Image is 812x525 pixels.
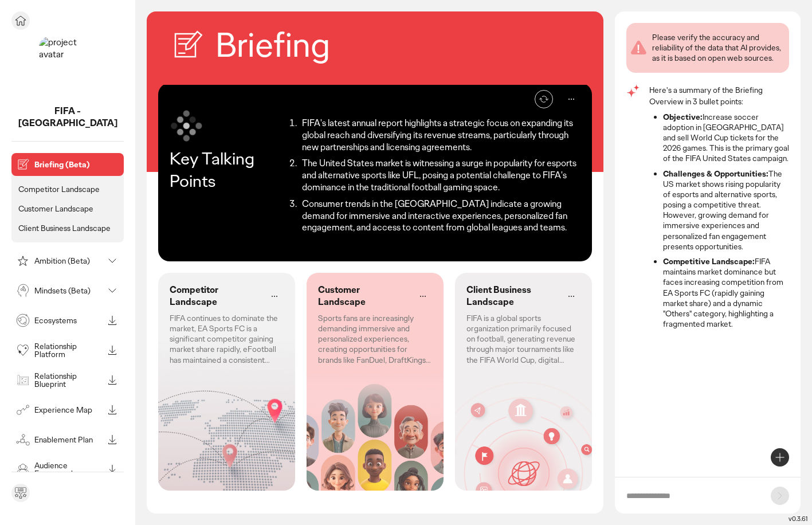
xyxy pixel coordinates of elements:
p: Relationship Blueprint [34,372,103,388]
img: symbol [170,108,204,143]
li: FIFA's latest annual report highlights a strategic focus on expanding its global reach and divers... [299,117,580,153]
p: Client Business Landscape [466,284,558,308]
p: Audience Framework [34,461,103,477]
div: Customer Landscape: Sports fans are increasingly demanding immersive and personalized experiences... [307,273,444,491]
p: Experience Map [34,406,103,414]
p: Competitor Landscape [170,284,261,308]
p: Competitor Landscape [18,184,100,194]
img: project avatar [39,37,96,94]
h2: Briefing [215,23,330,68]
p: Key Talking Points [170,147,284,192]
p: Customer Landscape [318,284,409,308]
p: Customer Landscape [18,203,93,214]
strong: Challenges & Opportunities: [663,169,768,179]
p: Briefing (Beta) [34,160,119,169]
p: FIFA is a global sports organization primarily focused on football, generating revenue through ma... [466,313,580,365]
p: Increase soccer adoption in [GEOGRAPHIC_DATA] and sell World Cup tickets for the 2026 games. This... [663,112,789,164]
p: Mindsets (Beta) [34,287,103,295]
p: Sports fans are increasingly demanding immersive and personalized experiences, creating opportuni... [318,313,432,365]
li: The United States market is witnessing a surge in popularity for esports and alternative sports l... [299,158,580,193]
p: Enablement Plan [34,436,103,444]
p: The US market shows rising popularity of esports and alternative sports, posing a competitive thr... [663,169,789,252]
p: FIFA maintains market dominance but faces increasing competition from EA Sports FC (rapidly gaini... [663,256,789,329]
div: Competitor Landscape: FIFA continues to dominate the market, EA Sports FC is a significant compet... [158,273,295,491]
strong: Objective: [663,112,703,122]
p: Ecosystems [34,316,103,324]
div: Please verify the accuracy and reliability of the data that AI provides, as it is based on open w... [652,32,784,64]
p: FIFA - United States [11,105,124,130]
p: Client Business Landscape [18,223,111,233]
li: Consumer trends in the [GEOGRAPHIC_DATA] indicate a growing demand for immersive and interactive ... [299,198,580,234]
div: Send feedback [11,484,30,502]
p: FIFA continues to dominate the market, EA Sports FC is a significant competitor gaining market sh... [170,313,284,365]
strong: Competitive Landscape: [663,256,755,267]
p: Here's a summary of the Briefing Overview in 3 bullet points: [649,84,789,107]
p: Ambition (Beta) [34,257,103,265]
p: Relationship Platform [34,342,103,358]
button: Refresh [535,90,553,108]
div: Client Business Landscape: FIFA is a global sports organization primarily focused on football, ge... [455,273,592,491]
